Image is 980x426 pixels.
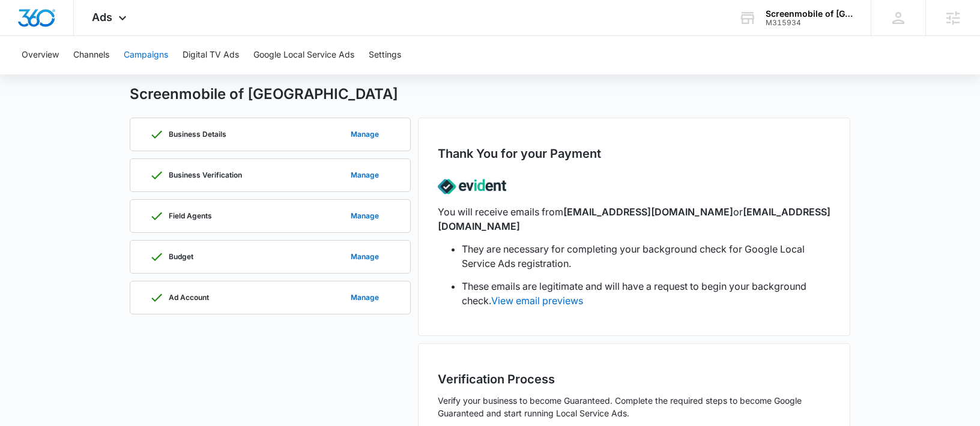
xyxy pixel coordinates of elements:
a: Field AgentsManage [130,199,411,233]
button: Manage [339,161,391,190]
p: Business Details [169,131,226,138]
button: Manage [339,202,391,230]
a: View email previews [491,295,583,307]
button: Manage [339,242,391,271]
span: [EMAIL_ADDRESS][DOMAIN_NAME] [438,206,830,232]
h1: Screenmobile of [GEOGRAPHIC_DATA] [130,85,398,103]
a: BudgetManage [130,240,411,274]
button: Campaigns [124,36,168,74]
button: Overview [22,36,59,74]
h2: Thank You for your Payment [438,145,601,163]
p: Ad Account [169,294,209,301]
li: They are necessary for completing your background check for Google Local Service Ads registration. [462,242,830,271]
a: Ad AccountManage [130,281,411,314]
button: Manage [339,283,391,312]
span: Ads [92,11,112,23]
li: These emails are legitimate and will have a request to begin your background check. [462,279,830,308]
button: Digital TV Ads [183,36,239,74]
p: Verify your business to become Guaranteed. Complete the required steps to become Google Guarantee... [438,394,830,419]
div: account name [766,9,853,19]
button: Manage [339,120,391,149]
button: Settings [369,36,401,74]
p: Business Verification [169,172,242,179]
p: Budget [169,253,193,260]
img: lsa-evident [438,169,506,205]
a: Business DetailsManage [130,118,411,151]
button: Google Local Service Ads [253,36,354,74]
p: Field Agents [169,212,212,220]
p: You will receive emails from or [438,205,830,233]
span: [EMAIL_ADDRESS][DOMAIN_NAME] [563,206,733,218]
a: Business VerificationManage [130,158,411,192]
button: Channels [73,36,109,74]
h2: Verification Process [438,370,830,388]
div: account id [766,19,853,27]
